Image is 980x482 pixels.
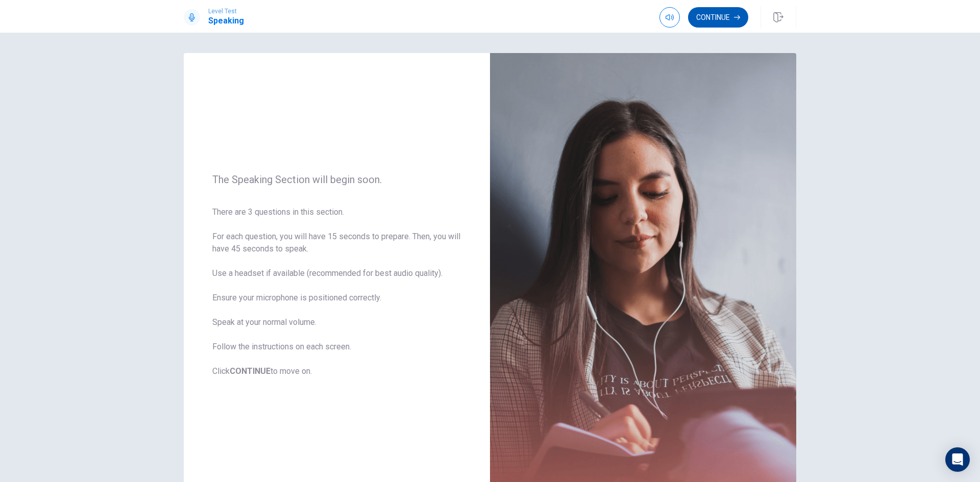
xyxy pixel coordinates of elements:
b: CONTINUE [230,366,271,376]
h1: Speaking [208,15,244,27]
div: Open Intercom Messenger [945,447,970,472]
span: Level Test [208,8,244,15]
span: The Speaking Section will begin soon. [212,173,461,186]
span: There are 3 questions in this section. For each question, you will have 15 seconds to prepare. Th... [212,206,461,377]
button: Continue [688,7,748,28]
